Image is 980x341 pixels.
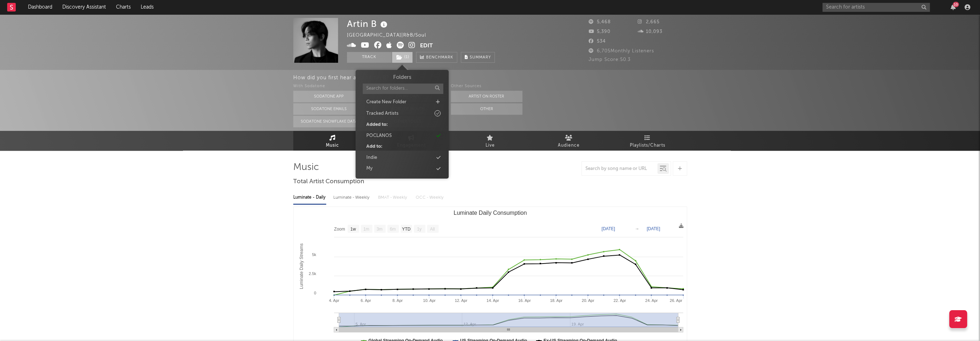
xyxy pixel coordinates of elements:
button: Sodatone App [293,91,365,102]
a: Live [451,131,530,151]
input: Search for artists [822,3,930,12]
span: Benchmark [426,53,453,62]
span: 5,468 [589,20,611,24]
div: Artin B [347,18,389,30]
span: Audience [558,141,580,150]
text: 14. Apr [486,298,499,303]
button: Track [347,52,392,63]
button: Edit [420,42,433,51]
button: Summary [461,52,495,63]
span: 5,390 [589,29,610,34]
button: Other [451,103,522,115]
span: Total Artist Consumption [293,177,364,186]
text: Zoom [334,227,345,232]
button: (1) [392,52,412,63]
div: POCLANOS [366,132,392,139]
text: 8. Apr [392,298,402,303]
span: Jump Score: 50.3 [589,57,631,62]
a: Audience [530,131,608,151]
span: Music [326,141,339,150]
div: With Sodatone [293,82,365,91]
h3: Folders [393,74,411,82]
text: 1y [417,227,421,232]
div: Luminate - Weekly [333,191,371,204]
text: → [635,226,639,231]
text: 26. Apr [670,298,682,303]
div: Create New Folder [366,99,406,106]
div: Luminate - Daily [293,191,326,204]
a: Music [293,131,372,151]
span: 2,665 [638,20,660,24]
a: Playlists/Charts [608,131,687,151]
text: 0 [314,291,316,295]
text: 16. Apr [518,298,531,303]
div: Added to: [366,121,388,128]
div: Indie [366,154,377,161]
div: [GEOGRAPHIC_DATA] | R&B/Soul [347,31,434,40]
a: Benchmark [416,52,457,63]
text: 6. Apr [361,298,371,303]
text: 1m [363,227,369,232]
div: 10 [953,2,959,7]
span: Playlists/Charts [630,141,665,150]
text: YTD [402,227,410,232]
div: Tracked Artists [366,110,399,117]
text: 20. Apr [581,298,594,303]
span: ( 1 ) [392,52,413,63]
button: Artist on Roster [451,91,522,102]
text: Luminate Daily Streams [299,243,304,289]
text: 24. Apr [645,298,657,303]
span: 6,705 Monthly Listeners [589,49,654,53]
text: Luminate Daily Consumption [453,210,527,216]
input: Search for folders... [363,84,443,94]
span: Summary [470,56,491,60]
text: 18. Apr [550,298,563,303]
text: 5k [312,252,316,257]
text: 1w [350,227,356,232]
span: 534 [589,39,606,44]
div: My [366,165,373,172]
text: 4. Apr [329,298,339,303]
text: 2.5k [309,271,316,276]
button: 10 [951,4,956,10]
text: [DATE] [647,226,660,231]
span: Live [486,141,495,150]
input: Search by song name or URL [582,166,657,172]
text: 22. Apr [613,298,626,303]
button: Sodatone Snowflake Data [293,116,365,127]
div: Other Sources [451,82,522,91]
div: Add to: [366,143,382,150]
span: 10,093 [638,29,662,34]
text: 6m [390,227,396,232]
text: 12. Apr [455,298,467,303]
text: All [430,227,434,232]
text: 3m [376,227,382,232]
text: 10. Apr [423,298,435,303]
text: [DATE] [602,226,615,231]
button: Sodatone Emails [293,103,365,115]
